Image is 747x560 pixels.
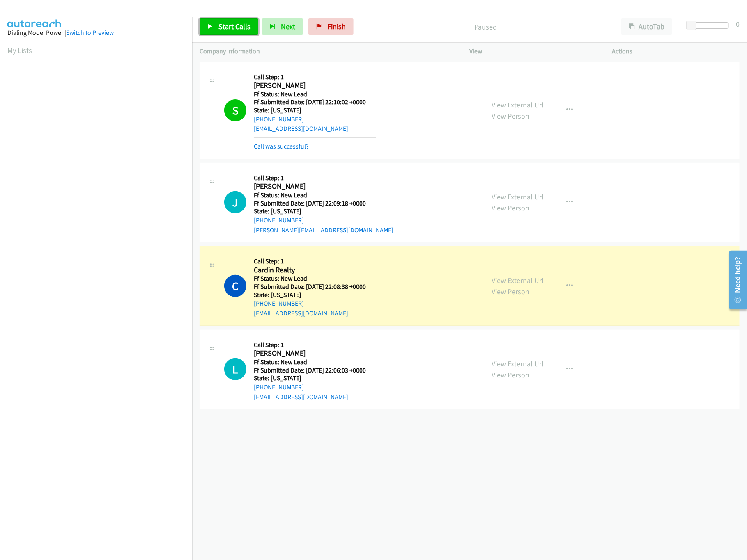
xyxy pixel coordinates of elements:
a: [PHONE_NUMBER] [254,216,304,224]
div: The call is yet to be attempted [224,358,246,380]
h1: L [224,358,246,380]
h5: Ff Status: New Lead [254,90,376,98]
a: [PHONE_NUMBER] [254,115,304,123]
h2: [PERSON_NAME] [254,81,376,90]
a: Switch to Preview [66,29,114,37]
a: [PHONE_NUMBER] [254,299,304,307]
h5: Call Step: 1 [254,73,376,81]
p: View [470,46,598,56]
p: Paused [365,21,607,32]
h5: Ff Status: New Lead [254,191,393,199]
h5: Ff Submitted Date: [DATE] 22:06:03 +0000 [254,366,376,375]
h1: C [224,275,246,297]
a: [PHONE_NUMBER] [254,383,304,391]
a: Finish [308,18,354,35]
h2: Cardin Realty [254,265,376,275]
h5: Call Step: 1 [254,174,393,182]
a: [EMAIL_ADDRESS][DOMAIN_NAME] [254,309,348,317]
h5: State: [US_STATE] [254,291,376,299]
h2: [PERSON_NAME] [254,182,376,191]
h5: Ff Submitted Date: [DATE] 22:08:38 +0000 [254,283,376,291]
span: Start Calls [218,22,251,31]
h5: Ff Submitted Date: [DATE] 22:09:18 +0000 [254,199,393,208]
h5: Ff Status: New Lead [254,274,376,283]
a: Call was successful? [254,142,309,150]
a: View Person [492,111,530,121]
p: Company Information [200,46,455,56]
a: Start Calls [200,18,258,35]
button: AutoTab [621,18,672,35]
div: Dialing Mode: Power | [7,28,185,38]
h5: Ff Submitted Date: [DATE] 22:10:02 +0000 [254,98,376,106]
h5: State: [US_STATE] [254,207,393,215]
div: The call is yet to be attempted [224,191,246,213]
h2: [PERSON_NAME] [254,349,376,358]
a: View Person [492,287,530,296]
p: Actions [612,46,740,56]
a: [EMAIL_ADDRESS][DOMAIN_NAME] [254,125,348,133]
h5: State: [US_STATE] [254,106,376,114]
h5: Call Step: 1 [254,257,376,265]
h5: State: [US_STATE] [254,374,376,382]
h1: J [224,191,246,213]
span: Next [281,22,295,31]
span: Finish [327,22,346,31]
div: Delay between calls (in seconds) [691,22,729,29]
a: View External Url [492,359,544,368]
a: My Lists [7,46,32,55]
h5: Call Step: 1 [254,341,376,349]
iframe: Dialpad [7,63,192,453]
h1: S [224,99,246,121]
a: View Person [492,370,530,379]
button: Next [262,18,303,35]
a: View External Url [492,276,544,285]
h5: Ff Status: New Lead [254,358,376,366]
a: [PERSON_NAME][EMAIL_ADDRESS][DOMAIN_NAME] [254,226,393,234]
a: View External Url [492,192,544,201]
div: 0 [736,18,740,30]
a: View External Url [492,100,544,110]
iframe: Resource Center [724,247,747,313]
a: View Person [492,203,530,213]
a: [EMAIL_ADDRESS][DOMAIN_NAME] [254,393,348,401]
